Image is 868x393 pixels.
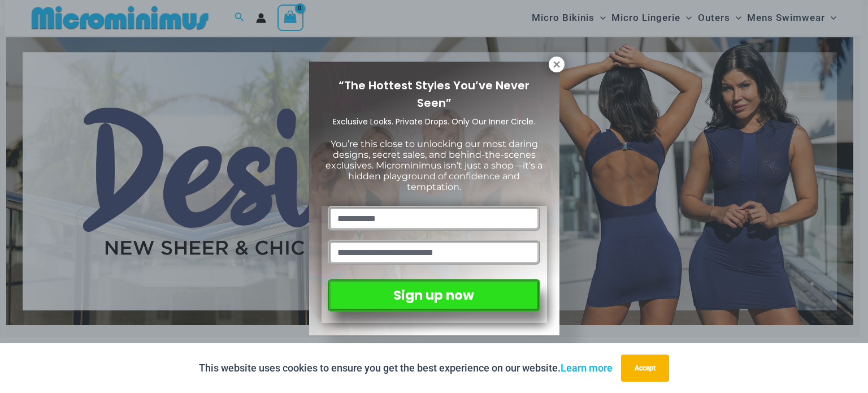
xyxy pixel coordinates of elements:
[325,139,542,193] span: You’re this close to unlocking our most daring designs, secret sales, and behind-the-scenes exclu...
[333,116,535,127] span: Exclusive Looks. Private Drops. Only Our Inner Circle.
[199,360,613,377] p: This website uses cookies to ensure you get the best experience on our website.
[561,362,613,374] a: Learn more
[549,57,565,72] button: Close
[338,77,530,111] span: “The Hottest Styles You’ve Never Seen”
[328,279,540,312] button: Sign up now
[621,355,669,382] button: Accept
